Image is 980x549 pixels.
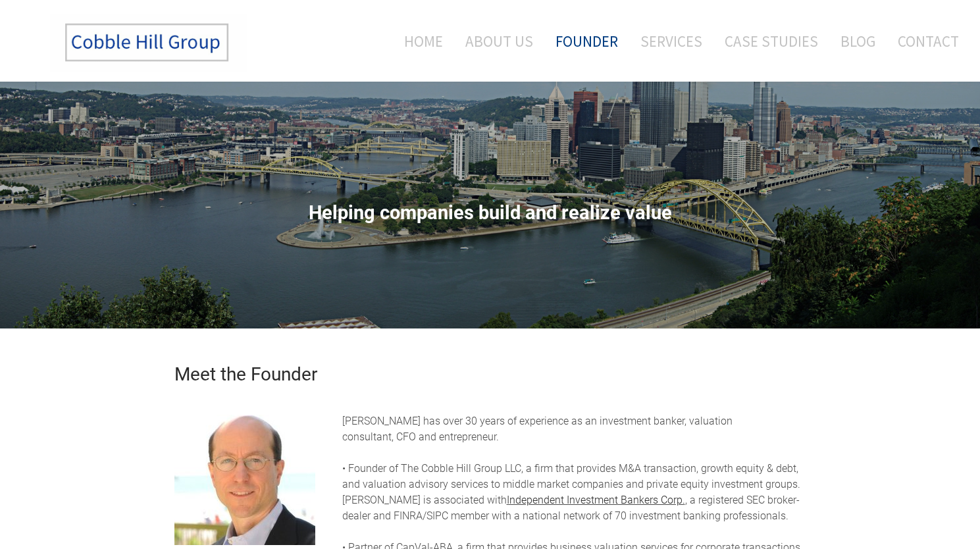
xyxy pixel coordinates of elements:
[715,14,828,68] a: Case Studies
[309,201,672,224] span: Helping companies build and realize value
[342,462,800,490] span: • Founder of The Cobble Hill Group LLC, a firm that provides M&A transaction, growth equity & deb...
[888,14,959,68] a: Contact
[174,404,315,545] img: Picture
[455,14,543,68] a: About Us
[831,14,885,68] a: Blog
[631,14,712,68] a: Services
[50,14,247,72] img: The Cobble Hill Group LLC
[174,365,806,384] h2: Meet the Founder
[342,415,733,443] font: [PERSON_NAME] has over 30 years of experience as an investment banker, valuation consultant, CFO ...
[507,494,685,506] a: Independent Investment Bankers Corp.
[546,14,628,68] a: Founder
[384,14,453,68] a: Home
